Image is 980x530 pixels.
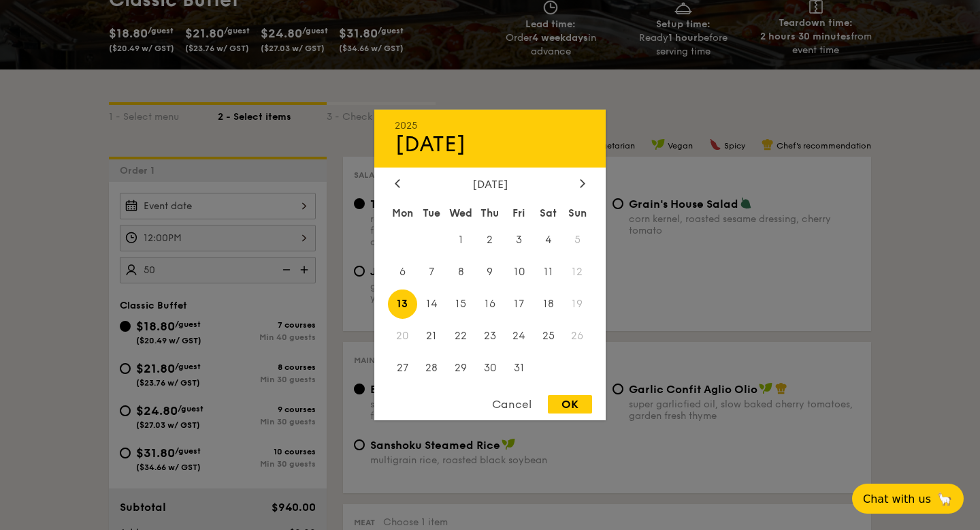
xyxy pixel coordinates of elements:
[388,290,417,319] span: 13
[446,258,476,287] span: 8
[476,353,505,382] span: 30
[852,484,964,514] button: Chat with us🦙
[395,131,585,157] div: [DATE]
[417,353,446,382] span: 28
[534,258,563,287] span: 11
[446,201,476,225] div: Wed
[395,120,585,131] div: 2025
[563,321,592,350] span: 26
[563,201,592,225] div: Sun
[417,201,446,225] div: Tue
[446,290,476,319] span: 15
[388,201,417,225] div: Mon
[417,321,446,350] span: 21
[417,258,446,287] span: 7
[504,353,534,382] span: 31
[476,225,505,255] span: 2
[563,225,592,255] span: 5
[395,178,585,191] div: [DATE]
[534,225,563,255] span: 4
[863,493,931,505] span: Chat with us
[504,201,534,225] div: Fri
[504,258,534,287] span: 10
[534,201,563,225] div: Sat
[563,290,592,319] span: 19
[504,225,534,255] span: 3
[476,258,505,287] span: 9
[548,395,592,414] div: OK
[534,290,563,319] span: 18
[446,353,476,382] span: 29
[504,290,534,319] span: 17
[478,395,545,414] div: Cancel
[476,290,505,319] span: 16
[476,201,505,225] div: Thu
[936,491,953,507] span: 🦙
[446,321,476,350] span: 22
[504,321,534,350] span: 24
[476,321,505,350] span: 23
[446,225,476,255] span: 1
[417,290,446,319] span: 14
[534,321,563,350] span: 25
[388,321,417,350] span: 20
[388,353,417,382] span: 27
[388,258,417,287] span: 6
[563,258,592,287] span: 12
